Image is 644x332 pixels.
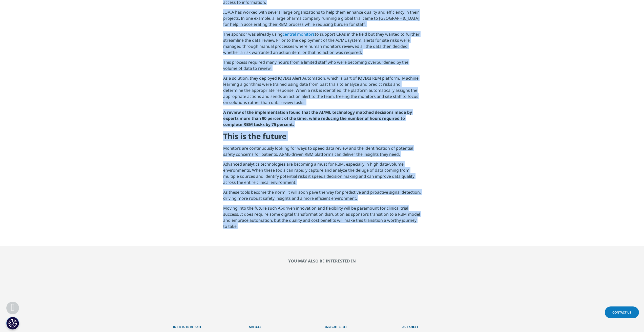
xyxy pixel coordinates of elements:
[223,131,421,145] h4: This is the future
[223,109,412,127] strong: A review of the implementation found that the AI/ML technology matched decisions made by experts ...
[249,320,320,329] div: Article
[173,320,244,329] div: Institute Report
[401,320,471,329] div: Fact Sheet
[223,75,421,109] p: As a solution, they deployed IQVIA’s Alert Automation, which is part of IQVIA’s RBM platform. Mac...
[223,59,421,75] p: This process required many hours from a limited staff who were becoming overburdened by the volum...
[223,205,421,233] p: Moving into the future such AI-driven innovation and flexibility will be paramount for clinical t...
[6,317,19,329] button: Cookies Settings
[283,31,315,37] a: central monitors
[612,310,631,315] span: Contact Us
[223,31,421,59] p: The sponsor was already using to support CRAs in the field but they wanted to further streamline ...
[173,258,471,263] h2: You may also be interested in
[223,161,421,189] p: Advanced analytics technologies are becoming a must for RBM, especially in high data-volume envir...
[605,306,639,318] a: Contact Us
[325,320,396,329] div: Insight Brief
[223,9,421,31] p: IQVIA has worked with several large organizations to help them enhance quality and efficiency in ...
[223,189,421,205] p: As these tools become the norm, it will soon pave the way for predictive and proactive signal det...
[223,145,421,161] p: Monitors are continuously looking for ways to speed data review and the identification of potenti...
